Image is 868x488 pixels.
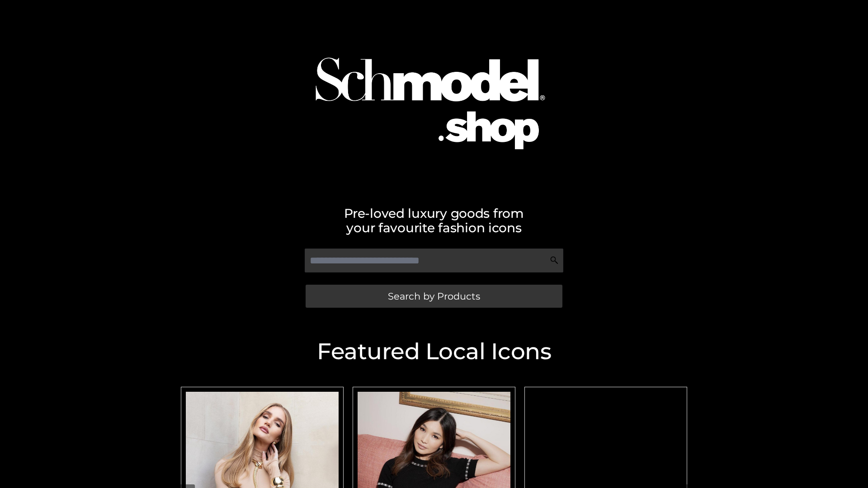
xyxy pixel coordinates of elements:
[388,291,480,301] span: Search by Products
[176,206,692,235] h2: Pre-loved luxury goods from your favourite fashion icons
[306,285,562,308] a: Search by Products
[550,256,559,265] img: Search Icon
[176,340,692,363] h2: Featured Local Icons​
